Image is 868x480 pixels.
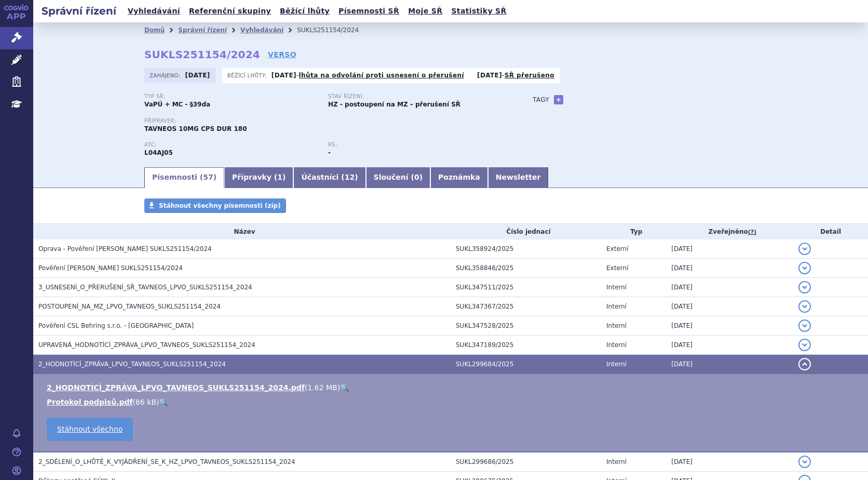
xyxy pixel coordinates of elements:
button: detail [798,456,811,468]
span: Interní [606,458,627,465]
li: ( ) [47,382,858,393]
a: Písemnosti (57) [144,167,224,188]
button: detail [798,262,811,274]
span: 2_SDĚLENÍ_O_LHŮTĚ_K_VYJÁDŘENÍ_SE_K_HZ_LPVO_TAVNEOS_SUKLS251154_2024 [38,458,295,465]
a: Newsletter [488,167,549,188]
a: Stáhnout všechny písemnosti (zip) [144,198,286,213]
span: Pověření CSL Behring s.r.o. - Doležel [38,322,194,329]
button: detail [798,358,811,370]
th: Číslo jednací [451,224,601,239]
td: SUKL299684/2025 [451,355,601,374]
td: SUKL358924/2025 [451,239,601,259]
strong: AVAKOPAN [144,149,173,156]
a: Písemnosti SŘ [335,4,402,18]
td: [DATE] [666,297,793,316]
strong: [DATE] [185,72,210,79]
span: Externí [606,264,628,272]
strong: SUKLS251154/2024 [144,48,260,61]
th: Název [33,224,451,239]
td: SUKL347511/2025 [451,278,601,297]
span: 1 [277,173,282,181]
a: Poznámka [430,167,488,188]
h2: Správní řízení [33,4,125,18]
span: 12 [345,173,355,181]
span: 57 [203,173,213,181]
li: SUKLS251154/2024 [297,22,372,38]
span: 3_USNESENÍ_O_PŘERUŠENÍ_SŘ_TAVNEOS_LPVO_SUKLS251154_2024 [38,284,252,291]
a: 🔍 [159,398,168,406]
p: RS: [328,142,501,148]
span: Stáhnout všechny písemnosti (zip) [159,202,281,209]
span: 2_HODNOTÍCÍ_ZPRÁVA_LPVO_TAVNEOS_SUKLS251154_2024 [38,361,226,368]
a: Statistiky SŘ [448,4,509,18]
td: [DATE] [666,336,793,355]
span: Interní [606,361,627,368]
button: detail [798,243,811,255]
th: Typ [601,224,666,239]
th: Zveřejněno [666,224,793,239]
strong: VaPÚ + MC - §39da [144,101,210,108]
span: 1.62 MB [307,383,337,392]
button: detail [798,300,811,313]
td: SUKL358846/2025 [451,259,601,278]
p: Přípravek: [144,118,512,124]
span: 0 [414,173,419,181]
a: VERSO [268,49,296,60]
td: SUKL347367/2025 [451,297,601,316]
td: [DATE] [666,278,793,297]
a: 🔍 [340,383,349,392]
p: Stav řízení: [328,94,501,100]
p: - [272,71,464,79]
td: SUKL299686/2025 [451,452,601,472]
strong: - [328,149,331,156]
span: Interní [606,303,627,310]
span: UPRAVENÁ_HODNOTÍCÍ_ZPRÁVA_LPVO_TAVNEOS_SUKLS251154_2024 [38,341,255,349]
span: Oprava - Pověření Jan Doležel SUKLS251154/2024 [38,245,212,252]
td: [DATE] [666,239,793,259]
a: Moje SŘ [405,4,445,18]
a: Správní řízení [178,26,227,34]
abbr: (?) [748,229,756,236]
span: Pověření Jan Doležel SUKLS251154/2024 [38,264,183,272]
span: Interní [606,322,627,329]
a: SŘ přerušeno [505,72,554,79]
a: Protokol podpisů.pdf [47,398,133,406]
span: Externí [606,245,628,252]
span: Běžící lhůty: [227,71,269,79]
td: [DATE] [666,316,793,336]
a: 2_HODNOTÍCÍ_ZPRÁVA_LPVO_TAVNEOS_SUKLS251154_2024.pdf [47,383,305,392]
p: Typ SŘ: [144,94,318,100]
td: [DATE] [666,355,793,374]
a: Účastníci (12) [293,167,365,188]
a: Sloučení (0) [366,167,430,188]
h3: Tagy [533,94,549,106]
span: 86 kB [135,398,156,406]
a: Referenční skupiny [186,4,274,18]
button: detail [798,281,811,294]
td: SUKL347189/2025 [451,336,601,355]
a: Vyhledávání [125,4,183,18]
span: Zahájeno: [150,71,182,79]
li: ( ) [47,397,858,407]
span: POSTOUPENÍ_NA_MZ_LPVO_TAVNEOS_SUKLS251154_2024 [38,303,221,310]
strong: [DATE] [477,72,502,79]
button: detail [798,319,811,332]
strong: [DATE] [272,72,296,79]
td: SUKL347528/2025 [451,316,601,336]
a: + [554,95,563,104]
p: ATC: [144,142,318,148]
p: - [477,71,554,79]
strong: HZ - postoupení na MZ – přerušení SŘ [328,101,460,108]
span: TAVNEOS 10MG CPS DUR 180 [144,125,247,132]
a: Běžící lhůty [277,4,333,18]
td: [DATE] [666,259,793,278]
a: Stáhnout všechno [47,418,133,441]
a: lhůta na odvolání proti usnesení o přerušení [299,72,464,79]
a: Domů [144,26,165,34]
span: Interní [606,341,627,349]
span: Interní [606,284,627,291]
a: Přípravky (1) [224,167,293,188]
a: Vyhledávání [240,26,283,34]
button: detail [798,339,811,351]
th: Detail [793,224,868,239]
